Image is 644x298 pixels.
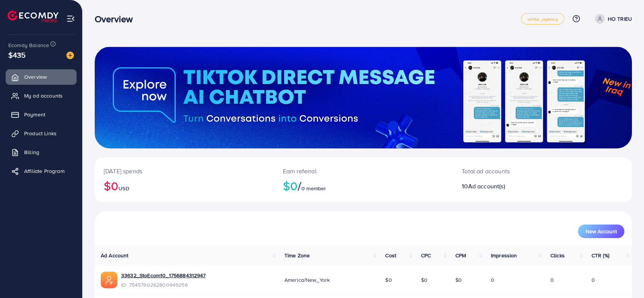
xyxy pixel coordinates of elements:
[421,252,431,259] span: CPC
[527,17,558,21] span: white_agency
[121,272,206,279] a: 33632_StoEcom10_1756884312947
[284,276,330,284] span: America/New_York
[578,225,624,238] button: New Account
[592,276,595,284] span: 0
[101,252,129,259] span: Ad Account
[550,276,554,284] span: 0
[298,177,301,194] span: /
[521,13,564,24] a: white_agency
[592,252,609,259] span: CTR (%)
[550,252,565,259] span: Clicks
[104,167,265,176] p: [DATE] spends
[301,185,326,192] span: 0 member
[118,185,129,192] span: USD
[66,14,75,23] img: menu
[455,252,466,259] span: CPM
[104,179,265,193] h2: $0
[24,167,65,175] span: Affiliate Program
[6,88,77,103] a: My ad accounts
[101,272,117,288] img: ic-ads-acc.e4c84228.svg
[95,14,139,24] h3: Overview
[385,276,392,284] span: $0
[491,252,517,259] span: Impression
[24,148,39,156] span: Billing
[8,49,26,60] span: $435
[24,130,57,137] span: Product Links
[6,69,77,84] a: Overview
[6,164,77,179] a: Affiliate Program
[6,145,77,160] a: Billing
[421,276,427,284] span: $0
[462,167,578,176] p: Total ad accounts
[6,126,77,141] a: Product Links
[283,179,444,193] h2: $0
[24,111,45,118] span: Payment
[468,182,505,190] span: Ad account(s)
[462,183,578,190] h2: 10
[592,14,632,24] a: HO TRIEU
[121,281,206,289] span: ID: 7545760262800949256
[24,92,63,99] span: My ad accounts
[284,252,310,259] span: Time Zone
[385,252,396,259] span: Cost
[608,14,632,23] p: HO TRIEU
[8,41,49,49] span: Ecomdy Balance
[455,276,462,284] span: $0
[491,276,494,284] span: 0
[24,73,47,81] span: Overview
[283,167,444,176] p: Earn referral
[6,107,77,122] a: Payment
[8,11,58,22] img: logo
[586,229,617,234] span: New Account
[66,52,74,59] img: image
